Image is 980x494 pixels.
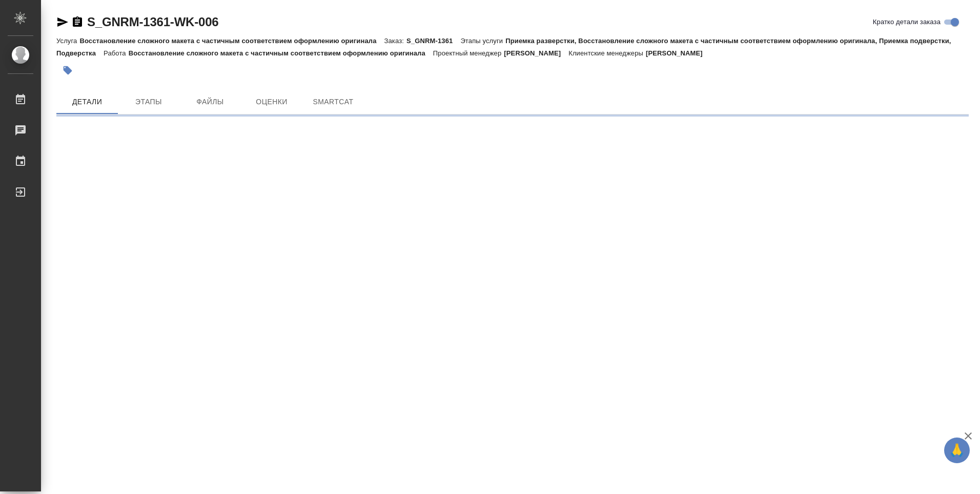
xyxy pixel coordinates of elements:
[71,16,84,28] button: Скопировать ссылку
[433,49,504,57] p: Проектный менеджер
[79,37,384,45] p: Восстановление сложного макета с частичным соответствием оформлению оригинала
[384,37,406,45] p: Заказ:
[104,49,129,57] p: Работа
[56,37,79,45] p: Услуга
[186,96,235,108] span: Файлы
[124,96,173,108] span: Этапы
[309,96,358,108] span: SmartCat
[873,17,941,27] span: Кратко детали заказа
[948,440,966,461] span: 🙏
[247,96,296,108] span: Оценки
[504,49,568,57] p: [PERSON_NAME]
[646,49,710,57] p: [PERSON_NAME]
[87,15,218,29] a: S_GNRM-1361-WK-006
[406,37,460,45] p: S_GNRM-1361
[568,49,646,57] p: Клиентские менеджеры
[63,96,112,108] span: Детали
[56,16,69,28] button: Скопировать ссылку для ЯМессенджера
[944,438,970,463] button: 🙏
[129,49,433,57] p: Восстановление сложного макета с частичным соответствием оформлению оригинала
[460,37,505,45] p: Этапы услуги
[56,59,79,82] button: Добавить тэг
